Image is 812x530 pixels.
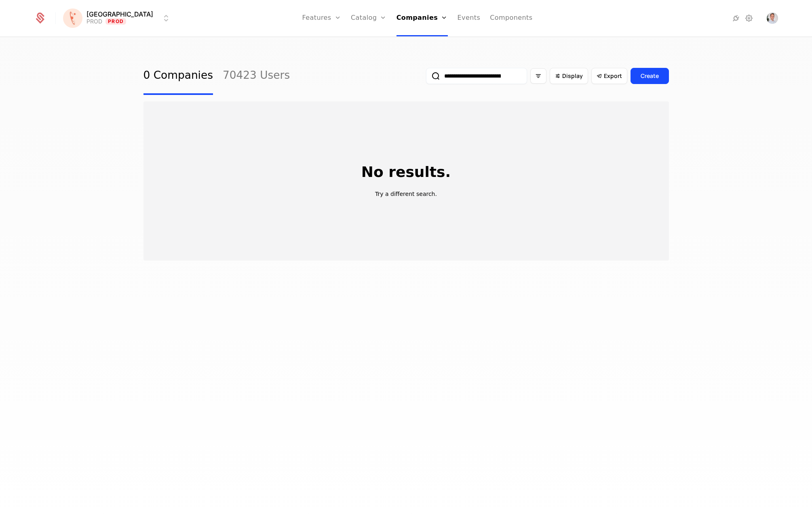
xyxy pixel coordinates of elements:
span: [GEOGRAPHIC_DATA] [86,11,153,17]
span: Display [562,72,583,80]
a: Integrations [731,13,741,23]
div: PROD [86,17,102,25]
a: Settings [744,13,754,23]
button: Open user button [767,13,778,24]
span: Export [604,72,622,80]
button: Select environment [65,9,171,27]
a: 70423 Users [223,57,290,95]
button: Filter options [530,68,546,84]
p: Try a different search. [375,190,437,198]
button: Create [631,68,669,84]
button: Display [550,68,588,84]
div: Create [641,72,659,80]
img: Sam Frey [767,13,778,24]
p: No results. [361,164,451,180]
button: Export [591,68,627,84]
img: Florence [63,8,82,28]
a: 0 Companies [143,57,213,95]
span: Prod [105,18,126,25]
